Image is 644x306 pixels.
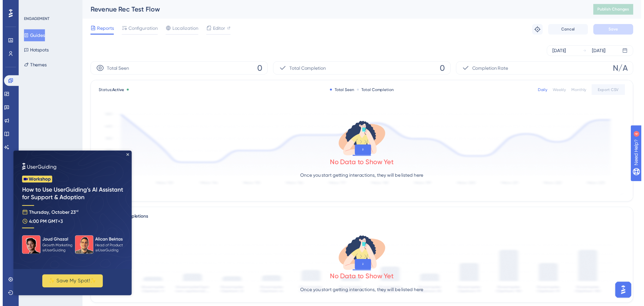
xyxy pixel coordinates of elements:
[96,24,113,32] span: Reports
[360,88,398,94] div: Total Completion
[89,5,583,14] div: Revenue Rec Test Flow
[554,24,595,35] button: Cancel
[259,64,264,74] span: 0
[544,88,554,94] div: Daily
[620,64,635,74] span: N/A
[22,60,45,72] button: Themes
[616,27,625,32] span: Save
[605,88,626,94] span: Export CSV
[333,160,398,169] div: No Data to Show Yet
[11,153,131,300] iframe: To enrich screen reader interactions, please activate Accessibility in Grammarly extension settings
[172,24,199,32] span: Localization
[303,174,428,182] p: Once you start getting interactions, they will be listed here
[477,65,514,73] span: Completion Rate
[22,16,47,22] div: ENGAGEMENT
[333,88,357,94] div: Total Seen
[214,24,226,32] span: Editor
[600,4,641,15] button: Publish Changes
[578,88,593,94] div: Monthly
[106,65,128,73] span: Total Seen
[303,290,428,298] p: Once you start getting interactions, they will be listed here
[128,24,158,32] span: Configuration
[568,27,582,32] span: Cancel
[559,88,573,94] div: Weekly
[98,88,123,94] span: Status:
[445,64,450,74] span: 0
[22,30,43,42] button: Guides
[22,45,47,57] button: Hotspots
[599,86,633,96] button: Export CSV
[291,65,328,73] span: Total Completion
[333,276,398,285] div: No Data to Show Yet
[599,47,613,56] div: [DATE]
[559,47,573,56] div: [DATE]
[111,89,123,93] span: Active
[600,24,641,35] button: Save
[621,284,641,305] iframe: UserGuiding AI Assistant Launcher
[604,7,637,12] span: Publish Changes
